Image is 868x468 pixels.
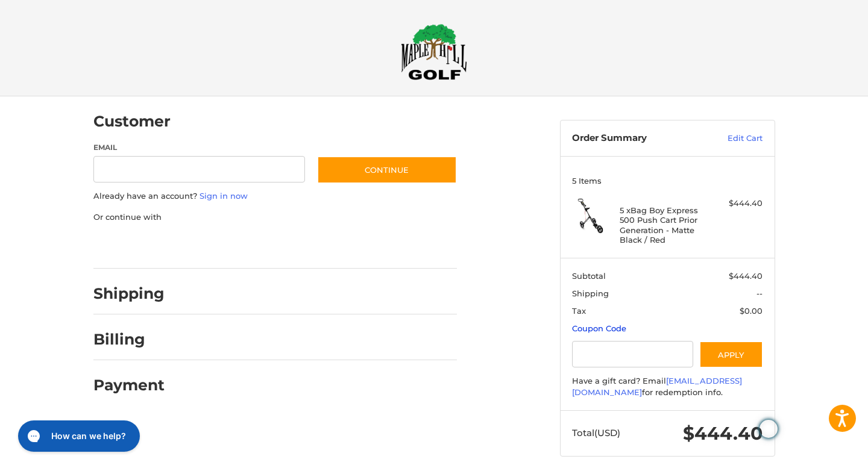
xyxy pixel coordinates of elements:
[702,133,763,145] a: Edit Cart
[12,416,143,456] iframe: Gorgias live chat messenger
[769,435,868,468] iframe: Google Customer Reviews
[93,190,457,202] p: Already have an account?
[401,23,467,80] img: Maple Hill Golf
[715,198,763,210] div: $444.40
[572,133,702,145] h3: Order Summary
[572,306,586,316] span: Tax
[683,422,763,445] span: $444.40
[93,330,164,349] h2: Billing
[294,235,384,257] iframe: PayPal-venmo
[572,323,626,333] a: Coupon Code
[572,289,609,298] span: Shipping
[572,375,763,399] div: Have a gift card? Email for redemption info.
[93,112,171,131] h2: Customer
[740,306,763,316] span: $0.00
[200,191,248,201] a: Sign in now
[572,427,620,438] span: Total (USD)
[729,271,763,281] span: $444.40
[317,156,457,184] button: Continue
[572,271,606,281] span: Subtotal
[93,142,306,153] label: Email
[756,289,763,298] span: --
[572,176,763,186] h3: 5 Items
[192,235,282,257] iframe: PayPal-paylater
[93,284,165,303] h2: Shipping
[699,341,763,368] button: Apply
[93,211,457,223] p: Or continue with
[620,205,712,245] h4: 5 x Bag Boy Express 500 Push Cart Prior Generation - Matte Black / Red
[572,341,693,368] input: Gift Certificate or Coupon Code
[89,235,180,257] iframe: PayPal-paypal
[93,376,165,395] h2: Payment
